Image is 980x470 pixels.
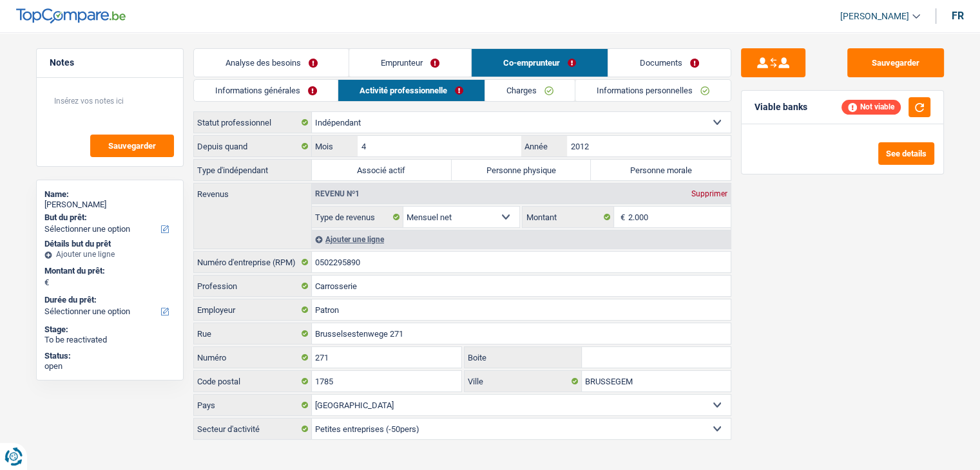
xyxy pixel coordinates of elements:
span: Sauvegarder [108,142,156,150]
div: Not viable [841,100,901,114]
a: Emprunteur [349,49,471,77]
div: Ajouter une ligne [312,230,731,249]
label: Pays [194,395,312,415]
label: Année [521,136,567,156]
img: TopCompare Logo [16,8,126,24]
label: Ville [465,371,582,391]
div: Détails but du prêt [44,239,175,249]
label: Statut professionnel [194,112,312,133]
label: Numéro [194,347,312,368]
label: Numéro d'entreprise (RPM) [194,252,312,272]
div: Status: [44,351,175,361]
label: Type d'indépendant [194,160,312,180]
a: Informations personnelles [575,80,731,101]
label: Boite [465,347,582,368]
span: € [614,207,628,227]
a: Activité professionnelle [338,80,485,101]
div: To be reactivated [44,335,175,345]
a: [PERSON_NAME] [830,6,920,27]
input: MM [358,136,521,156]
input: AAAA [567,136,730,156]
label: But du prêt: [44,212,173,223]
button: Sauvegarder [90,135,174,157]
div: Revenu nº1 [312,190,363,198]
div: Viable banks [754,102,807,113]
a: Co-emprunteur [472,49,608,77]
label: Montant [523,207,614,227]
label: Mois [312,136,358,156]
a: Analyse des besoins [194,49,349,77]
div: Stage: [44,324,175,335]
label: Durée du prêt: [44,295,173,305]
label: Code postal [194,371,312,391]
label: Depuis quand [194,136,312,156]
span: € [44,277,49,288]
div: Supprimer [688,190,731,198]
label: Type de revenus [312,207,403,227]
label: Revenus [194,183,311,198]
div: Ajouter une ligne [44,250,175,259]
div: fr [952,10,964,22]
a: Documents [608,49,731,77]
label: Montant du prêt: [44,266,173,276]
div: Name: [44,189,175,200]
label: Personne morale [591,160,731,180]
label: Associé actif [312,160,452,180]
label: Secteur d'activité [194,418,312,439]
label: Employeur [194,299,312,320]
h5: Notes [50,57,170,68]
div: [PERSON_NAME] [44,200,175,210]
div: open [44,361,175,371]
span: [PERSON_NAME] [840,11,909,22]
a: Informations générales [194,80,338,101]
label: Rue [194,323,312,344]
label: Profession [194,276,312,296]
a: Charges [485,80,575,101]
button: See details [878,142,934,165]
label: Personne physique [452,160,591,180]
button: Sauvegarder [847,48,944,77]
